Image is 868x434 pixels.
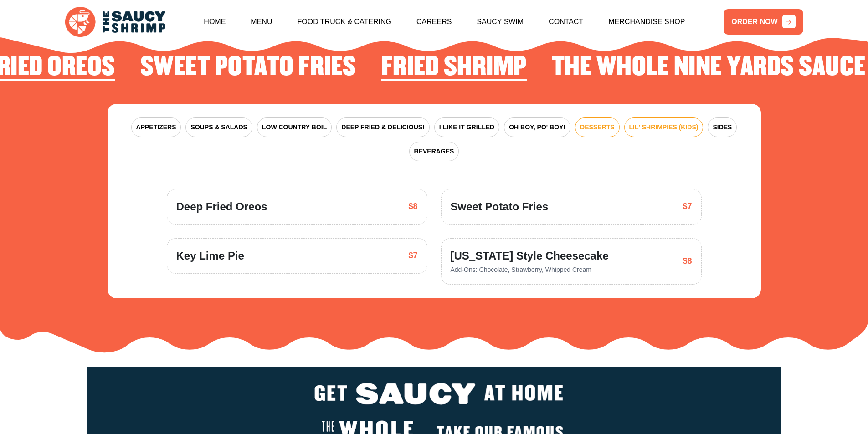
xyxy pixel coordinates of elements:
[341,123,425,132] span: DEEP FRIED & DELICIOUS!
[713,123,732,132] span: SIDES
[204,2,226,41] a: Home
[408,250,417,262] span: $7
[504,117,570,137] button: OH BOY, PO' BOY!
[414,147,454,156] span: BEVERAGES
[439,123,494,132] span: I LIKE IT GRILLED
[65,7,165,37] img: logo
[552,53,866,82] h2: The Whole Nine Yards Sauce
[575,117,619,137] button: DESSERTS
[624,117,704,137] button: LIL' SHRIMPIES (KIDS)
[136,123,176,132] span: APPETIZERS
[683,200,692,213] span: $7
[381,53,527,82] h2: Fried Shrimp
[451,266,591,273] span: Add-Ons: Chocolate, Strawberry, Whipped Cream
[608,2,685,41] a: Merchandise Shop
[176,248,244,264] span: Key Lime Pie
[262,123,327,132] span: LOW COUNTRY BOIL
[408,200,417,213] span: $8
[409,142,459,161] button: BEVERAGES
[708,117,737,137] button: SIDES
[629,123,699,132] span: LIL' SHRIMPIES (KIDS)
[190,123,247,132] span: SOUPS & SALADS
[509,123,565,132] span: OH BOY, PO' BOY!
[131,117,181,137] button: APPETIZERS
[580,123,614,132] span: DESSERTS
[140,53,356,85] li: 4 of 4
[251,2,272,41] a: Menu
[477,2,524,41] a: Saucy Swim
[549,2,583,41] a: Contact
[176,199,267,215] span: Deep Fried Oreos
[257,117,332,137] button: LOW COUNTRY BOIL
[381,53,527,85] li: 1 of 4
[140,53,356,82] h2: Sweet Potato Fries
[416,2,452,41] a: Careers
[336,117,430,137] button: DEEP FRIED & DELICIOUS!
[552,53,866,85] li: 2 of 4
[434,117,499,137] button: I LIKE IT GRILLED
[297,2,391,41] a: Food Truck & Catering
[683,255,692,267] span: $8
[451,199,549,215] span: Sweet Potato Fries
[451,248,609,264] span: [US_STATE] Style Cheesecake
[185,117,252,137] button: SOUPS & SALADS
[724,9,803,35] a: ORDER NOW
